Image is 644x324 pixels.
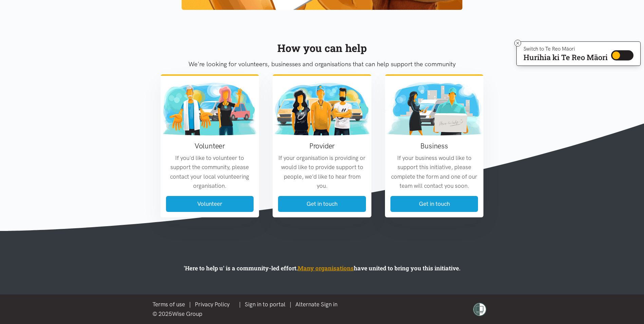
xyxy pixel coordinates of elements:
[390,154,478,191] p: If your business would like to support this initiative, please complete the form and one of our t...
[152,300,342,309] div: |
[172,310,202,317] a: Wise Group
[195,301,229,308] a: Privacy Policy
[278,141,366,151] h3: Provider
[298,264,354,272] a: Many organisations
[166,196,254,212] a: Volunteer
[390,141,478,151] h3: Business
[152,301,185,308] a: Terms of use
[152,309,342,319] div: © 2025
[278,154,366,191] p: If your organisation is providing or would like to provide support to people, we'd like to hear f...
[161,59,484,69] p: We're looking for volunteers, businesses and organisations that can help support the community
[239,301,342,308] span: | |
[390,196,478,212] a: Get in touch
[166,141,254,151] h3: Volunteer
[166,154,254,191] p: If you'd like to volunteer to support the community, please contact your local volunteering organ...
[245,301,286,308] a: Sign in to portal
[161,40,484,56] div: How you can help
[278,196,366,212] a: Get in touch
[523,54,608,60] p: Hurihia ki Te Reo Māori
[114,264,530,273] p: 'Here to help u' is a community-led effort. have united to bring you this initiative.
[473,303,486,316] img: shielded
[295,301,337,308] a: Alternate Sign in
[523,47,608,51] p: Switch to Te Reo Māori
